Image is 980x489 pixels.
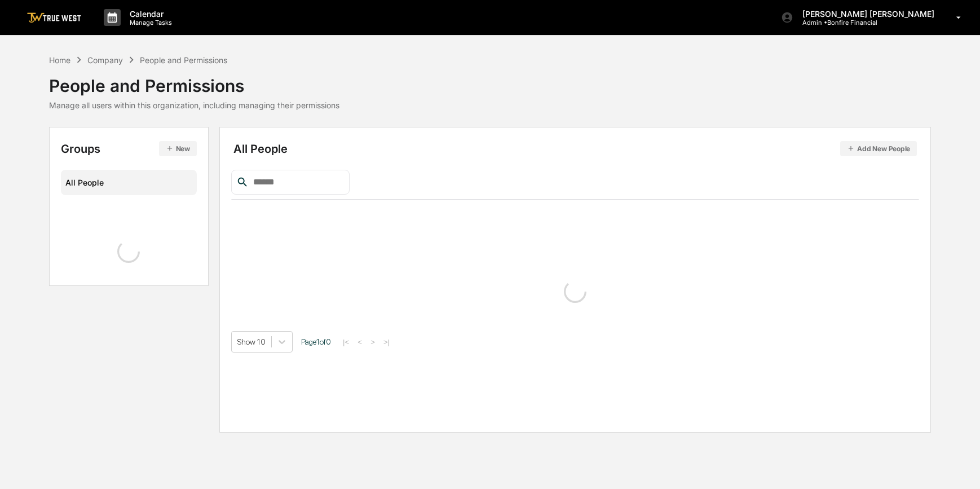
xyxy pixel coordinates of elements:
[49,55,70,65] div: Home
[840,141,917,156] button: Add New People
[27,12,81,23] img: logo
[140,55,227,65] div: People and Permissions
[380,337,393,347] button: >|
[339,337,352,347] button: |<
[301,337,331,346] span: Page 1 of 0
[87,55,123,65] div: Company
[65,173,192,192] div: All People
[61,141,197,156] div: Groups
[354,337,365,347] button: <
[793,9,940,19] p: [PERSON_NAME] [PERSON_NAME]
[121,9,178,19] p: Calendar
[49,100,339,110] div: Manage all users within this organization, including managing their permissions
[233,141,917,156] div: All People
[49,67,339,96] div: People and Permissions
[159,141,197,156] button: New
[121,19,178,27] p: Manage Tasks
[367,337,378,347] button: >
[793,19,898,27] p: Admin • Bonfire Financial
